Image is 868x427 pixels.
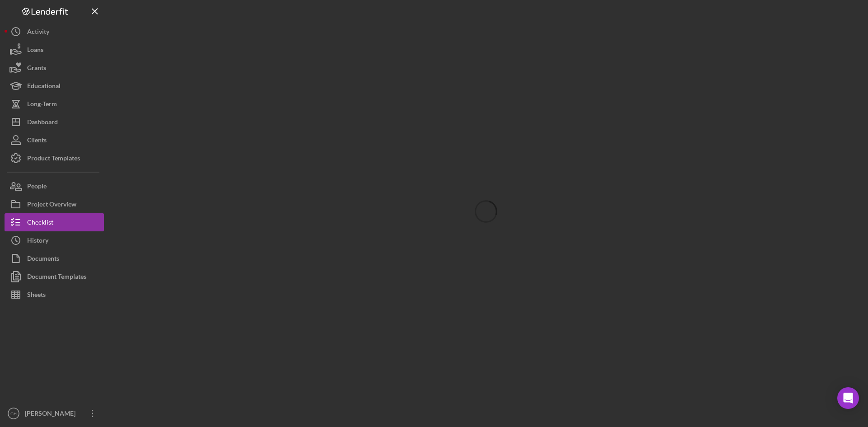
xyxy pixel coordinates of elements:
button: Grants [5,59,104,77]
div: Product Templates [27,149,80,169]
button: Dashboard [5,113,104,131]
button: People [5,177,104,195]
button: Sheets [5,286,104,304]
button: History [5,231,104,249]
div: Clients [27,131,47,151]
button: Project Overview [5,195,104,213]
button: Activity [5,23,104,41]
div: History [27,231,48,252]
button: Clients [5,131,104,149]
button: Long-Term [5,95,104,113]
div: Grants [27,59,46,79]
button: Educational [5,77,104,95]
button: Documents [5,249,104,267]
div: People [27,177,47,197]
div: [PERSON_NAME] [23,404,81,425]
div: Educational [27,77,61,97]
text: CH [10,411,17,416]
div: Project Overview [27,195,76,216]
div: Open Intercom Messenger [837,387,859,409]
div: Activity [27,23,49,43]
button: Product Templates [5,149,104,167]
div: Checklist [27,213,53,234]
div: Document Templates [27,267,86,288]
div: Documents [27,249,59,270]
button: Document Templates [5,267,104,286]
div: Dashboard [27,113,58,133]
div: Long-Term [27,95,57,115]
button: CH[PERSON_NAME] [5,404,104,422]
div: Loans [27,41,43,61]
div: Sheets [27,286,46,306]
button: Checklist [5,213,104,231]
button: Loans [5,41,104,59]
